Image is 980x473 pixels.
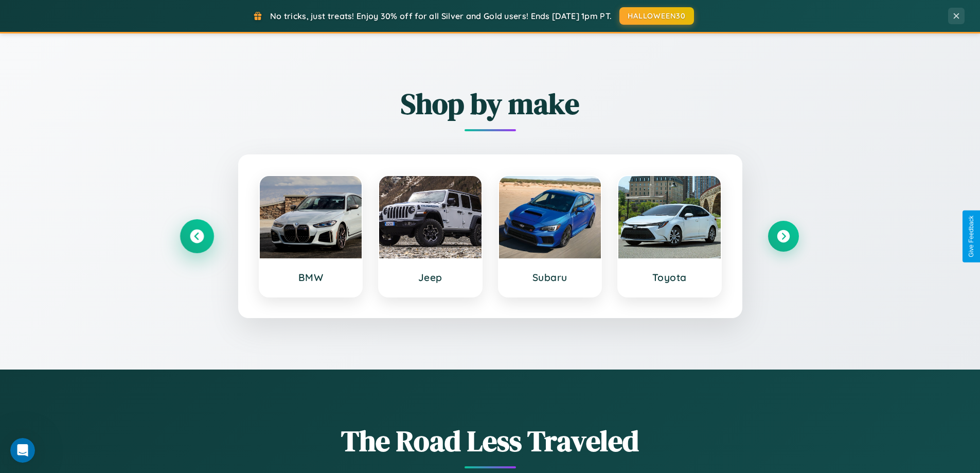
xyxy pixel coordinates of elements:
[619,7,694,25] button: HALLOWEEN30
[182,84,799,124] h2: Shop by make
[509,271,591,284] h3: Subaru
[10,438,35,463] iframe: Intercom live chat
[968,216,975,257] div: Give Feedback
[389,271,471,284] h3: Jeep
[270,11,612,21] span: No tricks, just treats! Enjoy 30% off for all Silver and Gold users! Ends [DATE] 1pm PT.
[270,271,352,284] h3: BMW
[182,421,799,461] h1: The Road Less Traveled
[629,271,710,284] h3: Toyota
